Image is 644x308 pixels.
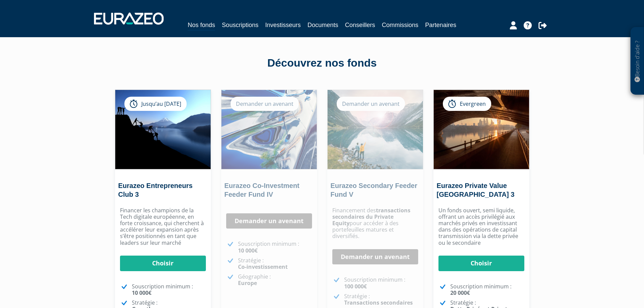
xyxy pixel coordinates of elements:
[188,20,215,31] a: Nos fonds
[634,31,641,92] p: Besoin d'aide ?
[115,90,211,169] img: Eurazeo Entrepreneurs Club 3
[443,97,491,111] div: Evergreen
[124,97,187,111] div: Jusqu’au [DATE]
[344,293,418,306] p: Stratégie :
[238,241,312,254] p: Souscription minimum :
[437,182,515,198] a: Eurazeo Private Value [GEOGRAPHIC_DATA] 3
[94,13,164,25] img: 1732889491-logotype_eurazeo_blanc_rvb.png
[238,279,257,287] strong: Europe
[337,97,405,111] div: Demander un avenant
[224,182,300,198] a: Eurazeo Co-Investment Feeder Fund IV
[307,20,338,30] a: Documents
[238,274,312,286] p: Géographie :
[238,257,312,270] p: Stratégie :
[129,55,515,71] div: Découvrez nos fonds
[265,20,301,30] a: Investisseurs
[344,283,367,290] strong: 100 000€
[434,90,529,169] img: Eurazeo Private Value Europe 3
[344,299,413,306] strong: Transactions secondaires
[332,207,418,240] p: Financement des pour accéder à des portefeuilles matures et diversifiés.
[221,90,317,169] img: Eurazeo Co-Investment Feeder Fund IV
[222,20,258,30] a: Souscriptions
[425,20,456,30] a: Partenaires
[226,213,312,229] a: Demander un avenant
[438,207,524,246] p: Un fonds ouvert, semi liquide, offrant un accès privilégié aux marchés privés en investissant dan...
[345,20,375,30] a: Conseillers
[132,283,206,296] p: Souscription minimum :
[120,207,206,246] p: Financer les champions de la Tech digitale européenne, en forte croissance, qui cherchent à accél...
[328,90,423,169] img: Eurazeo Secondary Feeder Fund V
[450,289,470,297] strong: 20 000€
[120,256,206,271] a: Choisir
[238,247,258,254] strong: 10 000€
[332,207,410,227] strong: transactions secondaires du Private Equity
[118,182,193,198] a: Eurazeo Entrepreneurs Club 3
[332,249,418,265] a: Demander un avenant
[132,289,151,297] strong: 10 000€
[450,283,524,296] p: Souscription minimum :
[238,263,288,270] strong: Co-investissement
[344,277,418,289] p: Souscription minimum :
[438,256,524,271] a: Choisir
[231,97,299,111] div: Demander un avenant
[382,20,419,30] a: Commissions
[331,182,418,198] a: Eurazeo Secondary Feeder Fund V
